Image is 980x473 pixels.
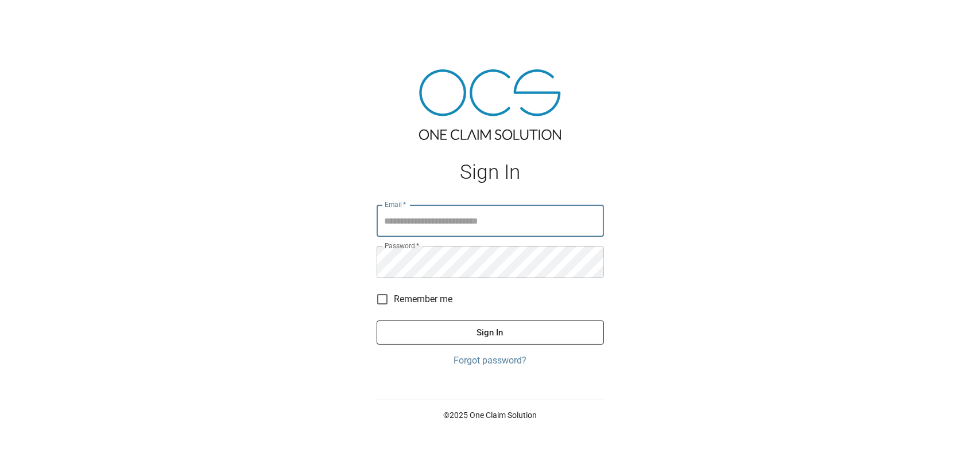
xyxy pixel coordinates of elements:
[385,241,419,251] label: Password
[385,200,406,209] label: Email
[377,409,604,421] p: © 2025 One Claim Solution
[377,320,604,345] button: Sign In
[377,161,604,184] h1: Sign In
[394,292,453,306] span: Remember me
[419,69,561,140] img: ocs-logo-tra.png
[14,7,60,30] img: ocs-logo-white-transparent.png
[377,354,604,368] a: Forgot password?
